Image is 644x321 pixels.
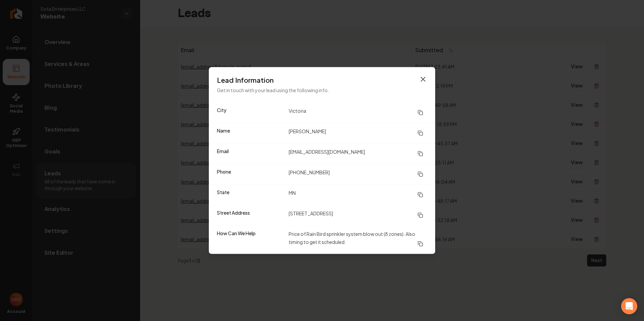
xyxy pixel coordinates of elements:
dt: Phone [217,168,283,180]
dd: [PERSON_NAME] [289,127,427,139]
dt: State [217,189,283,201]
dd: MN [289,189,427,201]
dd: [PHONE_NUMBER] [289,168,427,180]
dt: Street Address [217,209,283,221]
dd: [EMAIL_ADDRESS][DOMAIN_NAME] [289,148,427,160]
dt: Email [217,148,283,160]
dd: Victoria [289,107,427,119]
dd: [STREET_ADDRESS] [289,209,427,221]
dd: Price of Rain Bird sprinkler system blow out (8 zones). Also timing to get it scheduled. [289,230,427,250]
dt: City [217,107,283,119]
dt: How Can We Help [217,230,283,250]
dt: Name [217,127,283,139]
p: Get in touch with your lead using the following info. [217,86,427,94]
h3: Lead Information [217,75,427,85]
